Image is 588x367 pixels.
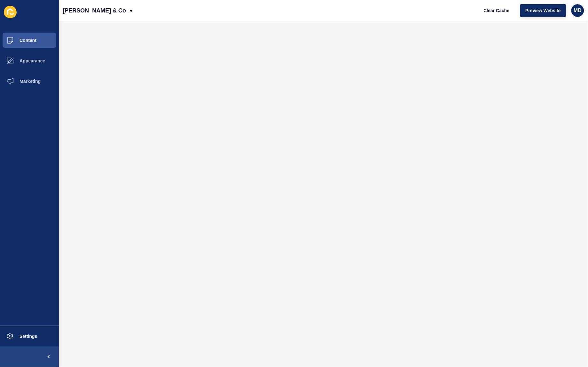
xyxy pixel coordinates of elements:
button: Preview Website [520,4,566,17]
span: Clear Cache [484,7,510,14]
span: Preview Website [526,7,561,14]
button: Clear Cache [478,4,515,17]
span: MD [574,7,582,14]
p: [PERSON_NAME] & Co [63,3,126,19]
